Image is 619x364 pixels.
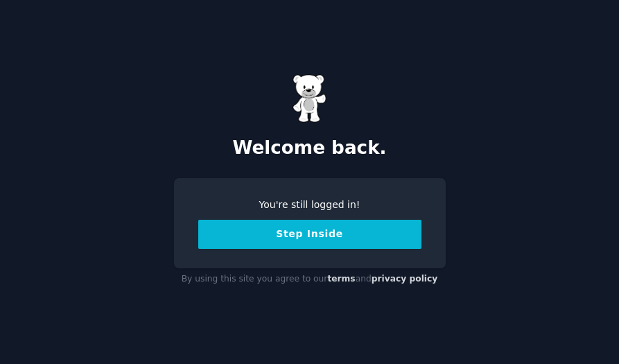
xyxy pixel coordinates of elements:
h2: Welcome back. [174,137,446,159]
a: terms [327,274,355,284]
a: privacy policy [372,274,438,284]
div: You're still logged in! [198,198,421,212]
div: By using this site you agree to our and [174,268,446,291]
button: Step Inside [198,220,421,249]
a: Step Inside [198,228,421,239]
img: Gummy Bear [293,74,327,123]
